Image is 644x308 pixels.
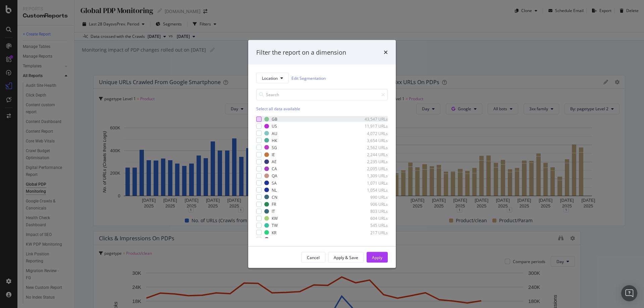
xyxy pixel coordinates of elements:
div: Apply [372,254,382,260]
div: FR [272,201,276,207]
div: 211 URLs [355,237,388,242]
div: 2,095 URLs [355,166,388,172]
div: KW [272,215,278,221]
div: GB [272,116,277,122]
div: JP [272,237,275,242]
div: IT [272,208,275,214]
div: 1,054 URLs [355,187,388,193]
div: 43,547 URLs [355,116,388,122]
button: Apply [367,252,388,263]
div: 2,562 URLs [355,144,388,150]
button: Apply & Save [328,252,364,263]
div: AE [272,159,277,165]
div: 4,072 URLs [355,130,388,136]
div: 906 URLs [355,201,388,207]
div: CA [272,166,277,172]
div: 217 URLs [355,230,388,235]
div: SA [272,180,277,186]
div: 2,235 URLs [355,159,388,165]
div: 990 URLs [355,194,388,200]
div: 604 URLs [355,215,388,221]
div: Select all data available [256,106,388,112]
div: HK [272,137,277,143]
div: 803 URLs [355,208,388,214]
div: Filter the report on a dimension [256,48,346,57]
div: NL [272,187,277,193]
button: Location [256,73,289,83]
div: QA [272,173,277,179]
div: IE [272,152,275,158]
div: 11,917 URLs [355,123,388,129]
div: AU [272,130,277,136]
div: times [384,48,388,57]
div: US [272,123,277,129]
div: SG [272,144,277,150]
a: Edit Segmentation [291,74,326,81]
input: Search [256,89,388,101]
div: 3,654 URLs [355,137,388,143]
div: CN [272,194,277,200]
div: 2,244 URLs [355,152,388,158]
div: TW [272,223,278,228]
div: KR [272,230,276,235]
div: Apply & Save [334,254,358,260]
div: 545 URLs [355,223,388,228]
span: Location [262,75,278,81]
div: modal [248,40,396,268]
div: 1,309 URLs [355,173,388,179]
button: Cancel [301,252,325,263]
div: Open Intercom Messenger [621,285,637,301]
div: Cancel [307,254,320,260]
div: 1,071 URLs [355,180,388,186]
